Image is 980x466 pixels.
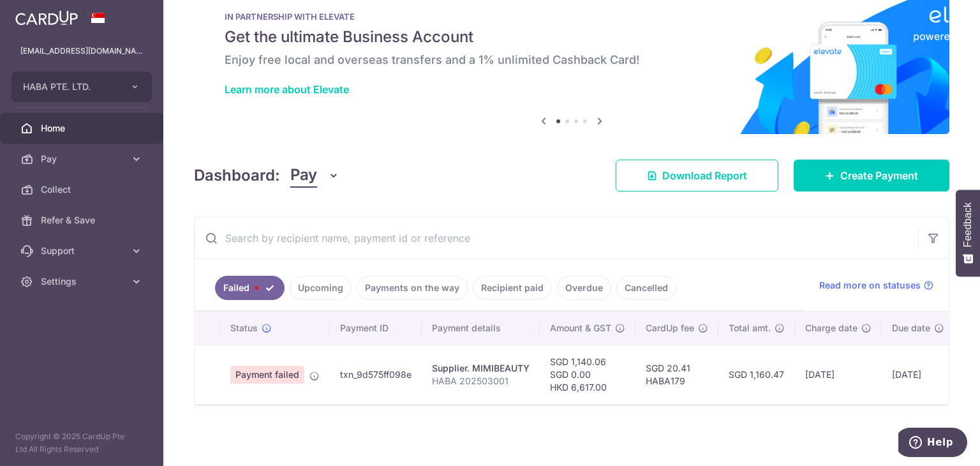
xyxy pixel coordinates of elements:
[290,163,339,188] button: Pay
[225,83,349,96] a: Learn more about Elevate
[432,362,530,375] div: Supplier. MIMIBEAUTY
[718,345,795,404] td: SGD 1,160.47
[473,276,552,300] a: Recipient paid
[540,345,635,404] td: SGD 1,140.06 SGD 0.00 HKD 6,617.00
[290,276,352,300] a: Upcoming
[15,10,78,26] img: CardUp
[290,163,317,188] span: Pay
[819,279,921,292] span: Read more on statuses
[729,322,771,334] span: Total amt.
[550,322,611,334] span: Amount & GST
[892,322,930,334] span: Due date
[330,312,422,345] th: Payment ID
[795,345,882,404] td: [DATE]
[41,122,125,135] span: Home
[956,190,980,276] button: Feedback - Show survey
[616,160,778,192] a: Download Report
[11,71,152,102] button: HABA PTE. LTD.
[215,276,285,300] a: Failed
[20,45,143,57] p: [EMAIL_ADDRESS][DOMAIN_NAME]
[225,27,919,47] h5: Get the ultimate Business Account
[41,275,125,288] span: Settings
[898,428,967,460] iframe: Opens a widget where you can find more information
[194,164,280,187] h4: Dashboard:
[662,168,747,183] span: Download Report
[41,183,125,196] span: Collect
[635,345,718,404] td: SGD 20.41 HABA179
[195,218,918,259] input: Search by recipient name, payment id or reference
[41,214,125,227] span: Refer & Save
[882,345,954,404] td: [DATE]
[819,279,933,292] a: Read more on statuses
[23,80,117,93] span: HABA PTE. LTD.
[557,276,611,300] a: Overdue
[230,322,258,334] span: Status
[357,276,468,300] a: Payments on the way
[422,312,540,345] th: Payment details
[41,153,125,165] span: Pay
[646,322,694,334] span: CardUp fee
[41,244,125,257] span: Support
[962,202,974,247] span: Feedback
[794,160,949,192] a: Create Payment
[616,276,676,300] a: Cancelled
[225,52,919,68] h6: Enjoy free local and overseas transfers and a 1% unlimited Cashback Card!
[330,345,422,404] td: txn_9d575ff098e
[840,168,918,183] span: Create Payment
[225,11,919,22] p: IN PARTNERSHIP WITH ELEVATE
[230,366,304,384] span: Payment failed
[805,322,857,334] span: Charge date
[432,375,530,387] p: HABA 202503001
